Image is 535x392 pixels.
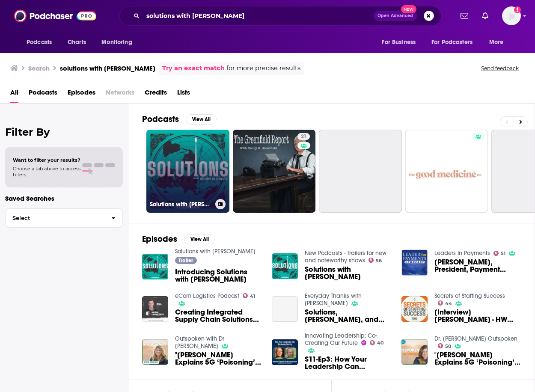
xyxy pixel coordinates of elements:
a: Introducing Solutions with Henry Blodget [175,268,262,283]
img: User Profile [502,6,521,25]
span: New [401,5,416,13]
a: Solutions, Henry Miller, and Psalm 34:1 (Everyday Thanks #206) [305,309,391,323]
a: Show notifications dropdown [479,9,492,23]
a: S11-Ep3: How Your Leadership Can Rebalance Society – Solutions from Henry Mintzberg & Jonathan Go... [305,356,391,370]
span: 41 [250,294,255,298]
span: "[PERSON_NAME] Explains 5G ‘Poisoning’, Solutions" [175,351,262,366]
span: Creating Integrated Supply Chain Solutions with [PERSON_NAME] [175,309,262,323]
a: 41 [243,293,256,298]
button: open menu [21,34,63,50]
a: eCom Logistics Podcast [175,292,239,300]
span: Podcasts [27,36,52,48]
img: Introducing Solutions with Henry Blodget [142,254,168,280]
a: "Dr. Henry Ealy Explains 5G ‘Poisoning’, Solutions" [142,339,168,365]
button: Select [5,208,123,228]
a: New Podcasts - trailers for new and noteworthy shows [305,249,386,264]
span: For Business [382,36,416,48]
button: Show profile menu [502,6,521,25]
span: Choose a tab above to access filters. [13,166,80,178]
h3: Search [28,64,50,72]
a: Creating Integrated Supply Chain Solutions with Sean Henry [175,309,262,323]
span: Monitoring [101,36,132,48]
span: [PERSON_NAME], President, Payment Solutions at [PERSON_NAME] | Episode 253 [434,258,521,273]
span: Select [6,215,104,221]
input: Search podcasts, credits, & more... [143,9,374,23]
img: S11-Ep3: How Your Leadership Can Rebalance Society – Solutions from Henry Mintzberg & Jonathan Go... [272,339,298,365]
span: 40 [377,341,383,345]
span: 56 [376,259,382,263]
a: Leaders In Payments [434,249,490,257]
svg: Add a profile image [514,6,521,13]
h2: Podcasts [142,114,179,125]
a: Innovating Leadership: Co-Creating Our Future [305,332,377,347]
h2: Filter By [5,126,123,138]
a: 21 [297,133,310,140]
span: 50 [445,344,451,348]
span: Solutions with [PERSON_NAME] [305,266,391,280]
a: Lists [177,86,190,103]
a: Everyday Thanks with Daniella Whyte [305,292,362,307]
span: [Interview] [PERSON_NAME] - HW Staffing Solutions [434,309,521,323]
img: Tede Foreman, President, Payment Solutions at Jack Henry | Episode 253 [401,249,428,276]
a: 51 [493,251,506,256]
button: View All [186,114,217,125]
a: "Dr. Henry Ealy Explains 5G ‘Poisoning’, Solutions" [175,351,262,366]
a: Show notifications dropdown [457,9,472,23]
span: 51 [501,252,505,255]
span: Charts [68,36,86,48]
a: 50 [438,343,452,348]
a: Solutions with [PERSON_NAME] [146,130,229,213]
a: Charts [62,34,91,50]
a: 21 [233,130,316,213]
h2: Episodes [142,234,177,244]
button: View All [184,234,215,244]
span: Logged in as WE_Broadcast [502,6,521,25]
a: PodcastsView All [142,114,217,125]
a: 44 [438,300,452,306]
h3: solutions with [PERSON_NAME] [60,64,155,72]
span: More [489,36,504,48]
img: Creating Integrated Supply Chain Solutions with Sean Henry [142,296,168,322]
button: Send feedback [479,65,521,72]
a: Solutions, Henry Miller, and Psalm 34:1 (Everyday Thanks #206) [272,296,298,322]
span: 44 [445,302,452,306]
a: Outspoken with Dr Naomi Wolf [175,335,224,350]
span: Trailer [178,258,193,263]
a: 56 [369,258,382,263]
img: Solutions with Henry Blodget [272,253,298,279]
button: open menu [483,34,514,50]
button: open menu [95,34,143,50]
a: "Dr. Henry Ealy Explains 5G ‘Poisoning’, Solutions" [434,351,521,366]
a: Solutions with Henry Blodget [305,266,391,280]
button: Open AdvancedNew [374,11,417,21]
span: "[PERSON_NAME] Explains 5G ‘Poisoning’, Solutions" [434,351,521,366]
a: Tede Foreman, President, Payment Solutions at Jack Henry | Episode 253 [434,258,521,273]
img: [Interview] Henry Kiel - HW Staffing Solutions [401,296,428,322]
a: Episodes [68,86,95,103]
button: open menu [376,34,426,50]
span: Networks [106,86,134,103]
img: "Dr. Henry Ealy Explains 5G ‘Poisoning’, Solutions" [401,339,428,365]
span: Solutions, [PERSON_NAME], and [DEMOGRAPHIC_DATA] 34:1 (Everyday Thanks #206) [305,309,391,323]
a: Solutions with Henry Blodget [175,248,256,255]
span: S11-Ep3: How Your Leadership Can Rebalance Society – Solutions from [PERSON_NAME] & [PERSON_NAME] [305,356,391,370]
div: Search podcasts, credits, & more... [119,6,441,26]
p: Saved Searches [5,194,123,202]
a: EpisodesView All [142,234,215,244]
a: Podchaser - Follow, Share and Rate Podcasts [14,8,96,24]
a: Credits [145,86,167,103]
a: All [10,86,18,103]
span: For Podcasters [431,36,473,48]
a: [Interview] Henry Kiel - HW Staffing Solutions [434,309,521,323]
